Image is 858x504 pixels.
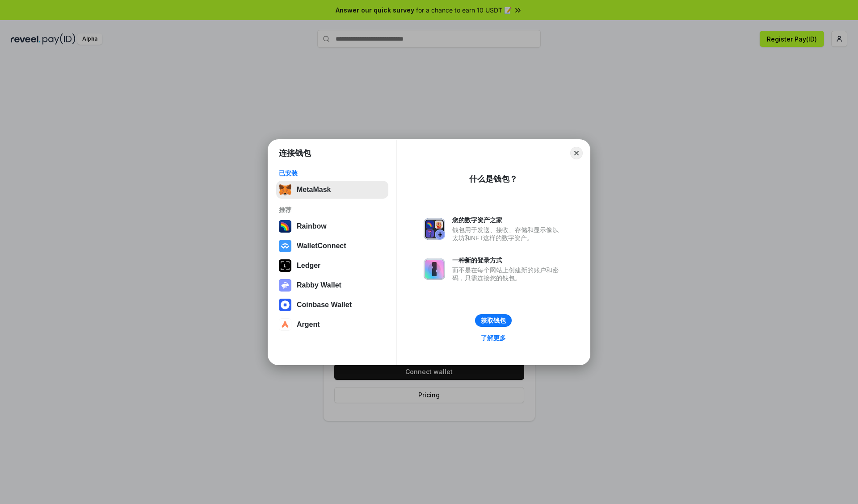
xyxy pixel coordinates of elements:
[276,276,388,294] button: Rabby Wallet
[452,216,563,224] div: 您的数字资产之家
[276,237,388,255] button: WalletConnect
[424,258,445,280] img: svg+xml,%3Csvg%20xmlns%3D%22http%3A%2F%2Fwww.w3.org%2F2000%2Fsvg%22%20fill%3D%22none%22%20viewBox...
[279,220,291,233] img: svg+xml,%3Csvg%20width%3D%22120%22%20height%3D%22120%22%20viewBox%3D%220%200%20120%20120%22%20fil...
[297,321,320,329] div: Argent
[276,296,388,314] button: Coinbase Wallet
[452,266,563,282] div: 而不是在每个网站上创建新的账户和密码，只需连接您的钱包。
[452,256,563,264] div: 一种新的登录方式
[570,147,583,159] button: Close
[424,218,445,240] img: svg+xml,%3Csvg%20xmlns%3D%22http%3A%2F%2Fwww.w3.org%2F2000%2Fsvg%22%20fill%3D%22none%22%20viewBox...
[297,242,346,250] div: WalletConnect
[481,334,506,342] div: 了解更多
[279,279,291,292] img: svg+xml,%3Csvg%20xmlns%3D%22http%3A%2F%2Fwww.w3.org%2F2000%2Fsvg%22%20fill%3D%22none%22%20viewBox...
[279,299,291,311] img: svg+xml,%3Csvg%20width%3D%2228%22%20height%3D%2228%22%20viewBox%3D%220%200%2028%2028%22%20fill%3D...
[452,226,563,242] div: 钱包用于发送、接收、存储和显示像以太坊和NFT这样的数字资产。
[276,181,388,199] button: MetaMask
[481,317,506,325] div: 获取钱包
[279,183,291,196] img: svg+xml,%3Csvg%20fill%3D%22none%22%20height%3D%2233%22%20viewBox%3D%220%200%2035%2033%22%20width%...
[297,222,327,230] div: Rainbow
[276,316,388,333] button: Argent
[475,314,512,327] button: 获取钱包
[297,262,320,270] div: Ledger
[475,332,511,344] a: 了解更多
[279,318,291,331] img: svg+xml,%3Csvg%20width%3D%2228%22%20height%3D%2228%22%20viewBox%3D%220%200%2028%2028%22%20fill%3D...
[279,259,291,272] img: svg+xml,%3Csvg%20xmlns%3D%22http%3A%2F%2Fwww.w3.org%2F2000%2Fsvg%22%20width%3D%2228%22%20height%3...
[279,206,386,214] div: 推荐
[276,217,388,235] button: Rainbow
[279,148,311,158] h1: 连接钱包
[297,301,352,309] div: Coinbase Wallet
[297,281,341,289] div: Rabby Wallet
[276,257,388,275] button: Ledger
[279,240,291,252] img: svg+xml,%3Csvg%20width%3D%2228%22%20height%3D%2228%22%20viewBox%3D%220%200%2028%2028%22%20fill%3D...
[297,186,331,194] div: MetaMask
[279,169,386,177] div: 已安装
[469,174,517,184] div: 什么是钱包？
